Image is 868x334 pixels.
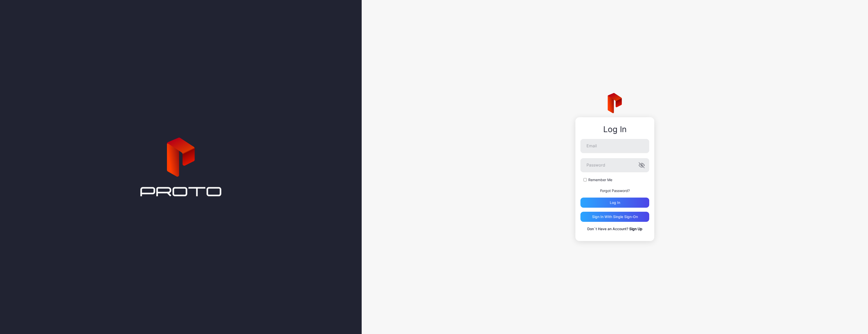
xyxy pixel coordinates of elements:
p: Don`t Have an Account? [580,226,649,232]
input: Email [580,139,649,153]
a: Sign Up [629,227,642,231]
button: Sign in With Single Sign-On [580,212,649,222]
button: Password [639,162,645,168]
div: Sign in With Single Sign-On [592,215,638,219]
button: Log in [580,198,649,208]
a: Forgot Password? [600,188,630,193]
label: Remember Me [588,177,612,182]
input: Password [580,158,649,172]
div: Log in [610,201,620,205]
div: Log In [580,125,649,134]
